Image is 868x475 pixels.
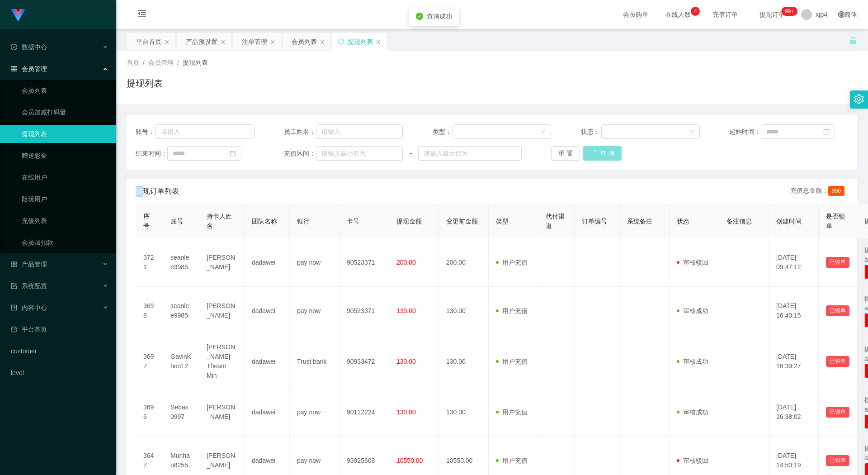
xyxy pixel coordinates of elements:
[781,7,797,16] sup: 234
[340,287,389,335] td: 90523371
[11,261,17,267] i: 图标: appstore-o
[496,218,509,225] span: 类型
[11,304,17,311] i: 图标: profile
[677,259,708,266] span: 审核驳回
[163,388,199,437] td: Sebas0997
[790,186,848,197] div: 充值总金额：
[627,218,652,225] span: 系统备注
[677,408,708,416] span: 审核成功
[551,146,580,161] button: 重 置
[582,218,607,225] span: 订单编号
[11,283,17,289] i: 图标: form
[136,287,163,335] td: 3698
[136,33,161,50] div: 平台首页
[11,66,17,72] i: 图标: table
[496,408,528,416] span: 用户充值
[183,59,208,66] span: 提现列表
[11,44,17,50] i: 图标: check-circle-o
[396,457,423,464] span: 10550.00
[290,238,340,287] td: pay now
[677,218,689,225] span: 状态
[163,335,199,388] td: GavinKhoo12
[347,218,359,225] span: 卡号
[230,150,236,157] i: 图标: calendar
[136,388,163,437] td: 3696
[396,358,416,365] span: 130.00
[163,238,199,287] td: seanlee9985
[11,43,47,51] span: 数据中心
[270,39,275,45] i: 图标: close
[446,218,478,225] span: 变更前金额
[769,335,819,388] td: [DATE] 16:39:27
[396,259,416,266] span: 200.00
[496,259,528,266] span: 用户充值
[376,39,381,45] i: 图标: close
[136,335,163,388] td: 3697
[849,37,857,45] i: 图标: unlock
[396,408,416,416] span: 130.00
[823,128,830,135] i: 图标: calendar
[396,218,422,225] span: 提现金额
[677,457,708,464] span: 审核驳回
[581,127,601,137] span: 状态：
[348,33,373,50] div: 提现列表
[136,238,163,287] td: 3721
[11,364,108,382] a: level
[290,287,340,335] td: pay now
[22,190,108,208] a: 陪玩用户
[127,0,157,29] i: 图标: menu-fold
[22,81,108,100] a: 会员列表
[22,233,108,252] a: 会员加扣款
[22,103,108,121] a: 会员加减打码量
[826,305,849,316] button: 已锁单
[11,342,108,360] a: customer
[677,358,708,365] span: 审核成功
[199,388,245,437] td: [PERSON_NAME]
[691,7,700,16] sup: 4
[284,149,316,158] span: 充值区间：
[416,13,423,20] i: icon: check-circle
[828,186,844,196] span: 990
[726,218,752,225] span: 备注信息
[143,213,150,229] span: 序号
[136,149,167,158] span: 结束时间：
[340,238,389,287] td: 90523371
[22,168,108,186] a: 在线用户
[320,39,325,45] i: 图标: close
[826,455,849,466] button: 已锁单
[439,287,489,335] td: 130.00
[220,39,226,45] i: 图标: close
[136,127,156,137] span: 账号：
[418,146,521,161] input: 请输入最大值为
[199,287,245,335] td: [PERSON_NAME]
[540,129,546,135] i: 图标: down
[439,335,489,388] td: 130.00
[694,7,697,16] p: 4
[245,238,290,287] td: dadawei
[242,33,267,50] div: 注单管理
[292,33,317,50] div: 会员列表
[245,335,290,388] td: dadawei
[22,147,108,165] a: 赠送彩金
[546,213,565,229] span: 代付渠道
[11,304,47,311] span: 内容中心
[199,238,245,287] td: [PERSON_NAME]
[11,320,108,338] a: 图标: dashboard平台首页
[22,212,108,230] a: 充值列表
[170,218,183,225] span: 账号
[148,59,174,66] span: 会员管理
[769,238,819,287] td: [DATE] 09:47:12
[11,65,47,72] span: 会员管理
[245,388,290,437] td: dadawei
[186,33,217,50] div: 产品预设置
[496,457,528,464] span: 用户充值
[245,287,290,335] td: dadawei
[838,11,844,18] i: 图标: global
[163,287,199,335] td: seanlee9985
[689,129,694,135] i: 图标: down
[316,124,403,139] input: 请输入
[127,59,139,66] span: 首页
[439,238,489,287] td: 200.00
[316,146,403,161] input: 请输入最小值为
[729,127,761,137] span: 起始时间：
